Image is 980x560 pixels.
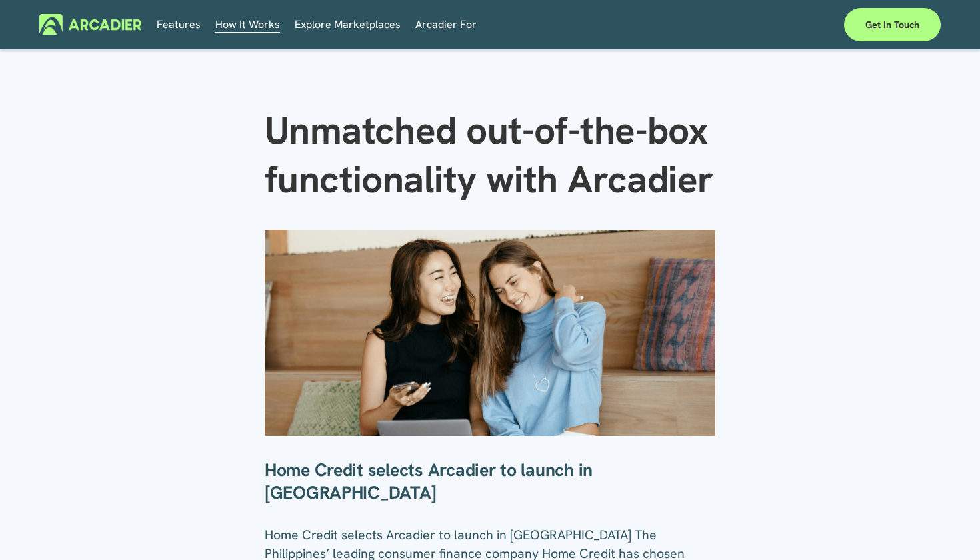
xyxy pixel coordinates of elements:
[415,15,477,34] span: Arcadier For
[157,14,201,35] a: Features
[39,14,141,35] img: Arcadier
[295,14,401,35] a: Explore Marketplaces
[215,14,280,35] a: folder dropdown
[265,106,715,204] h1: Unmatched out-of-the-box functionality with Arcadier
[415,14,477,35] a: folder dropdown
[844,8,941,41] a: Get in touch
[265,458,597,504] strong: Home Credit selects Arcadier to launch in [GEOGRAPHIC_DATA]
[215,15,280,34] span: How It Works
